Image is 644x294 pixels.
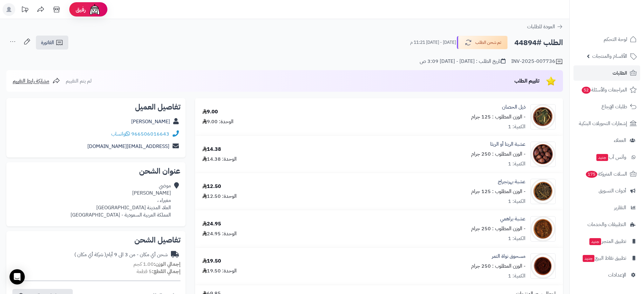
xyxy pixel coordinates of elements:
[586,171,597,178] span: 175
[202,108,218,116] div: 9.00
[471,113,525,121] small: - الوزن المطلوب : 125 جرام
[589,238,601,245] span: جديد
[202,230,237,237] div: الوحدة: 24.95
[202,146,221,153] div: 14.38
[508,272,525,280] div: الكمية: 1
[514,36,563,49] h2: الطلب #44894
[17,3,33,17] a: تحديثات المنصة
[508,198,525,205] div: الكمية: 1
[531,142,555,167] img: 1660069561-Reetha-90x90.jpg
[10,269,25,284] div: Open Intercom Messenger
[582,254,626,263] span: تطبيق نقاط البيع
[573,251,640,266] a: تطبيق نقاط البيعجديد
[573,234,640,249] a: تطبيق المتجرجديد
[471,225,525,232] small: - الوزن المطلوب : 250 جرام
[583,255,594,262] span: جديد
[608,271,626,279] span: الإعدادات
[202,118,234,125] div: الوحدة: 9.00
[573,32,640,47] a: لوحة التحكم
[573,217,640,232] a: التطبيقات والخدمات
[71,182,171,218] div: موضي [PERSON_NAME] مغيراء ، العلا، المدينة [GEOGRAPHIC_DATA] المملكة العربية السعودية - [GEOGRAPH...
[596,153,626,162] span: وآتس آب
[471,262,525,270] small: - الوزن المطلوب : 250 جرام
[498,178,525,185] a: عشبة بهرنجراج
[74,251,106,258] span: ( شركة أي مكان )
[531,253,555,279] img: 1737394487-Date%20Seed%20Powder-90x90.jpg
[11,236,180,244] h2: تفاصيل الشحن
[457,36,508,49] button: تم شحن الطلب
[589,237,626,246] span: تطبيق المتجر
[11,103,180,111] h2: تفاصيل العميل
[131,118,170,125] a: [PERSON_NAME]
[573,65,640,81] a: الطلبات
[573,200,640,215] a: التقارير
[133,260,180,268] small: 1.00 كجم
[604,35,627,44] span: لوحة التحكم
[596,154,608,161] span: جديد
[573,116,640,131] a: إشعارات التحويلات البنكية
[410,39,456,46] small: [DATE] - [DATE] 11:21 م
[587,220,626,229] span: التطبيقات والخدمات
[579,119,627,128] span: إشعارات التحويلات البنكية
[573,150,640,165] a: وآتس آبجديد
[613,69,627,77] span: الطلبات
[74,251,168,258] div: شحن أي مكان - من 3 الى 9 أيام
[420,58,505,65] div: تاريخ الطلب : [DATE] - [DATE] 3:09 ص
[202,156,237,163] div: الوحدة: 14.38
[111,130,130,138] a: واتساب
[573,82,640,97] a: المراجعات والأسئلة52
[514,77,539,85] span: تقييم الطلب
[502,104,525,111] a: ذيل الحصان
[41,39,54,46] span: الفاتورة
[202,193,237,200] div: الوحدة: 12.50
[508,160,525,168] div: الكمية: 1
[508,123,525,130] div: الكمية: 1
[614,203,626,212] span: التقارير
[202,267,237,275] div: الوحدة: 19.50
[531,179,555,204] img: 1693553337-Bhringraj-90x90.jpg
[202,220,221,228] div: 24.95
[13,77,60,85] a: مشاركة رابط التقييم
[152,268,180,275] strong: إجمالي القطع:
[13,77,49,85] span: مشاركة رابط التقييم
[585,170,627,178] span: السلات المتروكة
[131,130,169,138] a: 966506016643
[531,216,555,242] img: 1693553391-Brahmi-90x90.jpg
[592,52,627,61] span: الأقسام والمنتجات
[76,6,86,13] span: رفيق
[531,104,555,130] img: 1650694361-Hosetail-90x90.jpg
[527,23,563,30] a: العودة للطلبات
[614,136,626,145] span: العملاء
[601,17,638,30] img: logo-2.png
[500,215,525,223] a: عشبة براهمي
[601,102,627,111] span: طلبات الإرجاع
[492,253,525,260] a: مسحوق نواة التمر
[573,166,640,182] a: السلات المتروكة175
[471,150,525,158] small: - الوزن المطلوب : 250 جرام
[490,141,525,148] a: عشبة الريتا أو الريثا
[471,188,525,195] small: - الوزن المطلوب : 125 جرام
[581,85,627,94] span: المراجعات والأسئلة
[573,99,640,114] a: طلبات الإرجاع
[36,36,68,50] a: الفاتورة
[527,23,555,30] span: العودة للطلبات
[66,77,92,85] span: لم يتم التقييم
[11,167,180,175] h2: عنوان الشحن
[599,186,626,195] span: أدوات التسويق
[573,267,640,283] a: الإعدادات
[137,268,180,275] small: 5 قطعة
[88,3,101,16] img: ai-face.png
[154,260,180,268] strong: إجمالي الوزن:
[573,133,640,148] a: العملاء
[573,183,640,198] a: أدوات التسويق
[508,235,525,242] div: الكمية: 1
[87,143,169,150] a: [EMAIL_ADDRESS][DOMAIN_NAME]
[511,58,563,65] div: INV-2025-007736
[202,183,221,190] div: 12.50
[202,257,221,265] div: 19.50
[582,87,591,94] span: 52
